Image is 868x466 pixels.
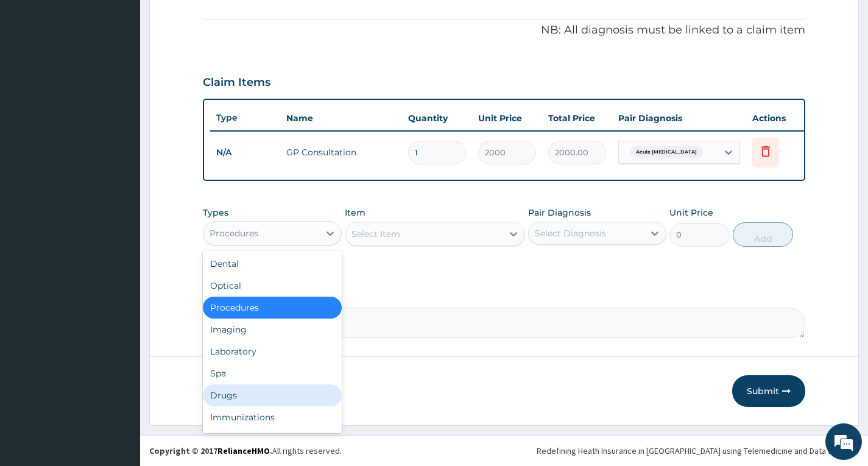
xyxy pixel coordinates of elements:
[669,207,713,219] label: Unit Price
[203,341,341,362] div: Laboratory
[203,297,341,319] div: Procedures
[203,208,228,218] label: Types
[203,428,341,450] div: Others
[217,445,270,456] a: RelianceHMO
[746,106,807,130] th: Actions
[280,140,402,164] td: GP Consultation
[23,61,49,91] img: d_794563401_company_1708531726252_794563401
[535,227,606,239] div: Select Diagnosis
[472,106,542,130] th: Unit Price
[402,106,472,130] th: Quantity
[140,435,868,466] footer: All rights reserved.
[732,375,805,407] button: Submit
[351,228,400,240] div: Select Item
[210,107,280,129] th: Type
[200,6,229,35] div: Minimize live chat window
[210,227,258,239] div: Procedures
[528,207,591,219] label: Pair Diagnosis
[203,384,341,406] div: Drugs
[203,319,341,341] div: Imaging
[733,222,793,247] button: Add
[71,154,168,277] span: We're online!
[345,207,365,219] label: Item
[537,445,859,457] div: Redefining Heath Insurance in [GEOGRAPHIC_DATA] using Telemedicine and Data Science!
[203,76,270,90] h3: Claim Items
[612,106,746,130] th: Pair Diagnosis
[203,362,341,384] div: Spa
[203,253,341,275] div: Dental
[6,333,232,375] textarea: Type your message and hit 'Enter'
[203,291,805,301] label: Comment
[203,406,341,428] div: Immunizations
[149,445,272,456] strong: Copyright © 2017 .
[63,68,205,84] div: Chat with us now
[542,106,612,130] th: Total Price
[203,23,805,38] p: NB: All diagnosis must be linked to a claim item
[203,275,341,297] div: Optical
[210,141,280,164] td: N/A
[280,106,402,130] th: Name
[630,146,703,158] span: Acute [MEDICAL_DATA]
